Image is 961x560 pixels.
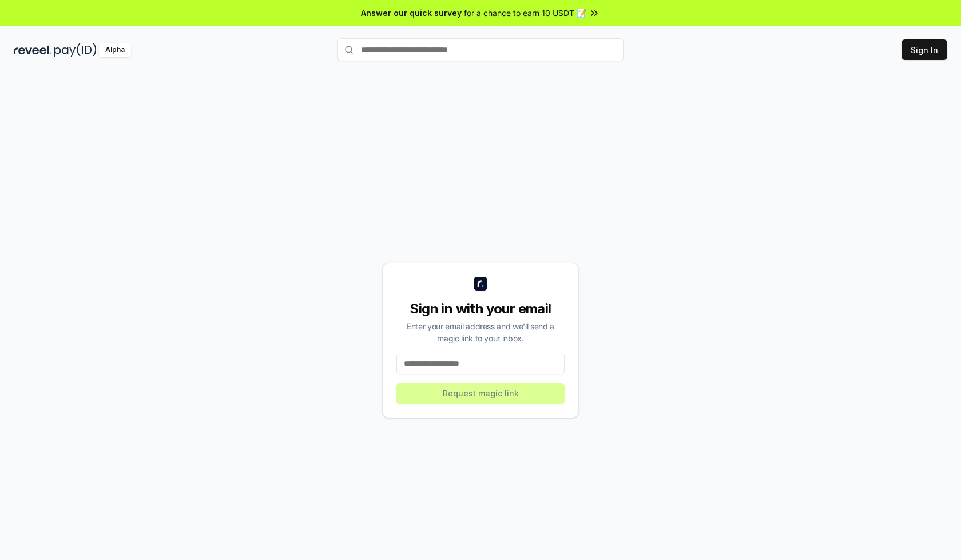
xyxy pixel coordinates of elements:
[396,300,565,318] div: Sign in with your email
[54,43,97,57] img: pay_id
[14,43,52,57] img: reveel_dark
[474,277,487,291] img: logo_small
[464,7,586,19] span: for a chance to earn 10 USDT 📝
[361,7,462,19] span: Answer our quick survey
[396,320,565,344] div: Enter your email address and we’ll send a magic link to your inbox.
[99,43,131,57] div: Alpha
[902,39,947,60] button: Sign In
